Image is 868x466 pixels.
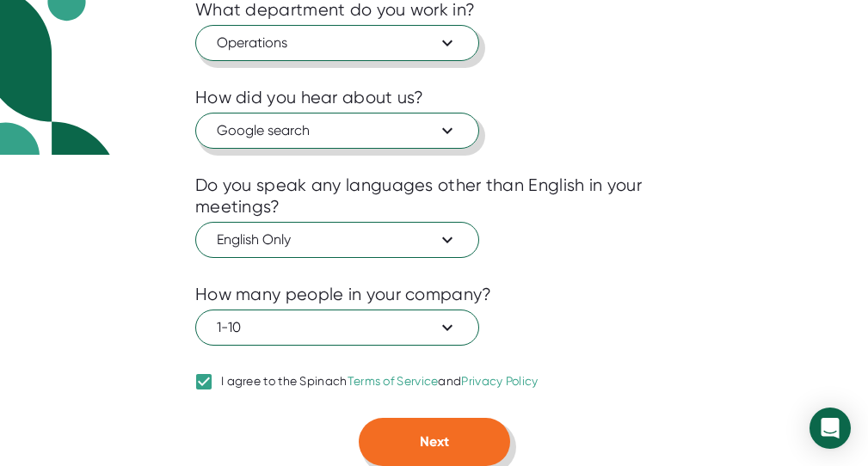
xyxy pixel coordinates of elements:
[217,230,458,250] span: English Only
[195,310,479,346] button: 1-10
[420,433,449,450] span: Next
[359,418,510,466] button: Next
[195,87,424,108] div: How did you hear about us?
[217,120,458,141] span: Google search
[195,284,492,305] div: How many people in your company?
[217,317,458,338] span: 1-10
[461,374,538,388] a: Privacy Policy
[195,175,673,218] div: Do you speak any languages other than English in your meetings?
[348,374,439,388] a: Terms of Service
[195,25,479,61] button: Operations
[221,374,539,389] div: I agree to the Spinach and
[195,222,479,258] button: English Only
[217,33,458,53] span: Operations
[195,113,479,149] button: Google search
[810,408,851,449] div: Open Intercom Messenger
